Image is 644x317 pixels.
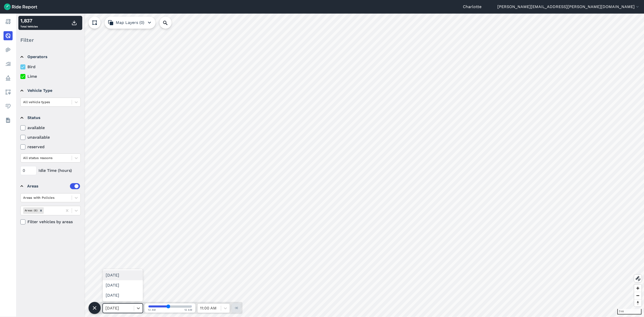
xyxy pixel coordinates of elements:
div: Areas [27,183,80,189]
label: reserved [20,144,81,150]
div: Remove Areas (6) [38,207,44,214]
div: [DATE] [103,270,143,280]
summary: Operators [20,50,80,64]
summary: Vehicle Type [20,84,80,98]
a: Heatmaps [4,45,13,54]
summary: Areas [20,179,80,193]
label: Filter vehicles by areas [20,219,81,225]
a: Policy [4,73,13,83]
label: Lime [20,73,81,80]
label: unavailable [20,134,81,140]
summary: Status [20,111,80,125]
div: Areas (6) [23,207,38,214]
a: Datasets [4,116,13,125]
div: Filter [18,32,82,48]
button: [PERSON_NAME][EMAIL_ADDRESS][PERSON_NAME][DOMAIN_NAME] [497,4,640,10]
a: Areas [4,88,13,97]
a: Health [4,102,13,111]
button: Zoom in [634,285,641,292]
div: [DATE] [103,280,143,290]
span: 12 AM [184,308,192,312]
a: Charlotte [463,4,481,10]
span: 12 AM [148,308,156,312]
button: Map Layers (0) [105,17,155,29]
div: [DATE] [103,290,143,300]
div: Total Vehicles [20,17,38,29]
img: Ride Report [4,4,37,10]
div: 1,837 [20,17,38,24]
label: Bird [20,64,81,70]
canvas: Map [16,14,644,317]
button: Reset bearing to north [634,299,641,306]
div: 3 mi [617,309,642,314]
input: Search Location or Vehicles [159,17,180,29]
label: available [20,125,81,131]
a: Analyze [4,59,13,68]
a: Realtime [4,31,13,40]
a: Report [4,17,13,26]
button: Zoom out [634,292,641,299]
div: Idle Time (hours) [20,166,81,175]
